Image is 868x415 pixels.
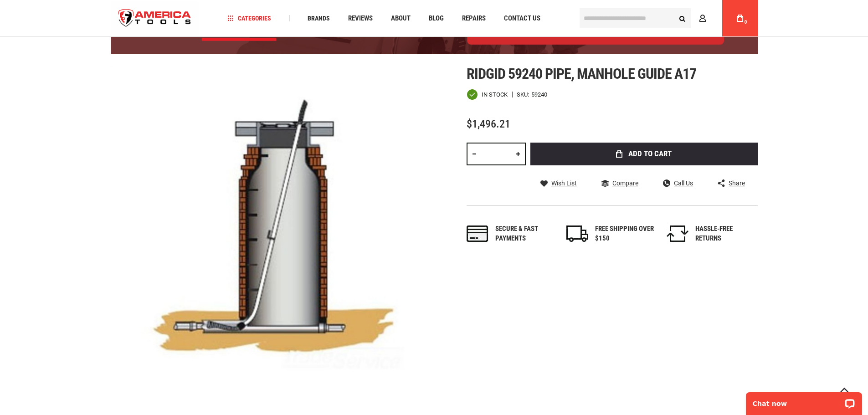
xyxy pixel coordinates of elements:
[467,89,508,100] div: Availability
[745,20,747,25] span: 0
[227,15,271,21] span: Categories
[530,143,758,165] button: Add to Cart
[111,66,434,389] img: RIDGID 59240 PIPE, MANHOLE GUIDE A17
[500,12,544,25] a: Contact Us
[540,179,577,187] a: Wish List
[425,12,448,25] a: Blog
[595,224,654,244] div: FREE SHIPPING OVER $150
[308,15,330,21] span: Brands
[458,12,490,25] a: Repairs
[628,150,672,158] span: Add to Cart
[674,10,691,27] button: Search
[517,92,531,97] strong: SKU
[111,1,199,36] img: America Tools
[551,180,577,186] span: Wish List
[663,179,693,187] a: Call Us
[612,180,638,186] span: Compare
[467,225,488,242] img: payments
[531,92,547,97] div: 59240
[601,179,638,187] a: Compare
[740,386,868,415] iframe: LiveChat chat widget
[674,180,693,186] span: Call Us
[344,12,377,25] a: Reviews
[482,92,508,97] span: In stock
[111,1,199,36] a: store logo
[467,118,510,130] span: $1,496.21
[495,224,555,244] div: Secure & fast payments
[391,15,411,22] span: About
[695,224,755,244] div: HASSLE-FREE RETURNS
[504,15,540,22] span: Contact Us
[667,225,688,242] img: returns
[566,225,588,242] img: shipping
[348,15,373,22] span: Reviews
[223,12,275,25] a: Categories
[467,65,696,82] span: Ridgid 59240 pipe, manhole guide a17
[462,15,486,22] span: Repairs
[303,12,334,25] a: Brands
[387,12,415,25] a: About
[429,15,444,22] span: Blog
[729,180,745,186] span: Share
